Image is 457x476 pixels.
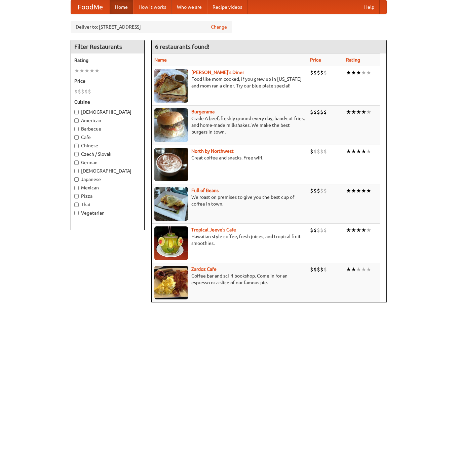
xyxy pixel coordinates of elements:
[346,57,360,63] a: Rating
[361,108,366,116] li: ★
[346,266,351,273] li: ★
[191,227,236,232] a: Tropical Jeeve's Cafe
[351,187,356,194] li: ★
[313,266,317,273] li: $
[313,108,317,116] li: $
[361,187,366,194] li: ★
[191,266,217,272] a: Zardoz Cafe
[310,266,313,273] li: $
[211,24,227,30] a: Change
[356,69,361,76] li: ★
[154,76,305,89] p: Food like mom cooked, if you grew up in [US_STATE] and mom ran a diner. Try our blue plate special!
[84,67,89,74] li: ★
[313,226,317,234] li: $
[356,266,361,273] li: ★
[346,148,351,155] li: ★
[191,148,234,154] a: North by Northwest
[346,69,351,76] li: ★
[74,169,79,173] input: [DEMOGRAPHIC_DATA]
[154,194,305,207] p: We roast on premises to give you the best cup of coffee in town.
[356,226,361,234] li: ★
[154,272,305,286] p: Coffee bar and sci-fi bookshop. Come in for an espresso or a slice of our famous pie.
[310,69,313,76] li: $
[74,142,141,149] label: Chinese
[74,118,79,123] input: American
[361,266,366,273] li: ★
[317,148,320,155] li: $
[74,203,79,207] input: Thai
[323,69,327,76] li: $
[317,187,320,194] li: $
[323,148,327,155] li: $
[154,226,188,260] img: jeeves.jpg
[88,88,91,95] li: $
[154,187,188,221] img: beans.jpg
[346,187,351,194] li: ★
[356,187,361,194] li: ★
[89,67,94,74] li: ★
[191,109,215,114] a: Burgerama
[74,134,141,141] label: Cafe
[317,108,320,116] li: $
[323,108,327,116] li: $
[366,108,371,116] li: ★
[323,226,327,234] li: $
[317,226,320,234] li: $
[310,57,321,63] a: Price
[154,266,188,299] img: zardoz.jpg
[313,69,317,76] li: $
[310,148,313,155] li: $
[74,135,79,140] input: Cafe
[154,69,188,103] img: sallys.jpg
[74,184,141,191] label: Mexican
[207,0,247,14] a: Recipe videos
[78,88,81,95] li: $
[74,125,141,132] label: Barbecue
[71,21,232,33] div: Deliver to: [STREET_ADDRESS]
[74,159,141,166] label: German
[320,69,323,76] li: $
[74,193,141,199] label: Pizza
[74,109,141,115] label: [DEMOGRAPHIC_DATA]
[361,148,366,155] li: ★
[359,0,380,14] a: Help
[81,88,84,95] li: $
[361,226,366,234] li: ★
[351,226,356,234] li: ★
[133,0,172,14] a: How it works
[74,67,79,74] li: ★
[356,108,361,116] li: ★
[74,57,141,64] h5: Rating
[351,69,356,76] li: ★
[191,188,219,193] a: Full of Beans
[191,70,244,75] a: [PERSON_NAME]'s Diner
[366,266,371,273] li: ★
[172,0,207,14] a: Who we are
[74,88,78,95] li: $
[74,160,79,165] input: German
[74,152,79,156] input: Czech / Slovak
[94,67,100,74] li: ★
[74,186,79,190] input: Mexican
[74,99,141,105] h5: Cuisine
[154,115,305,135] p: Grade A beef, freshly ground every day, hand-cut fries, and home-made milkshakes. We make the bes...
[154,154,305,161] p: Great coffee and snacks. Free wifi.
[356,148,361,155] li: ★
[154,57,167,63] a: Name
[310,226,313,234] li: $
[74,177,79,182] input: Japanese
[155,43,210,50] ng-pluralize: 6 restaurants found!
[320,226,323,234] li: $
[71,40,144,53] h4: Filter Restaurants
[154,108,188,142] img: burgerama.jpg
[320,108,323,116] li: $
[71,0,110,14] a: FoodMe
[366,226,371,234] li: ★
[74,144,79,148] input: Chinese
[74,117,141,124] label: American
[366,187,371,194] li: ★
[351,148,356,155] li: ★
